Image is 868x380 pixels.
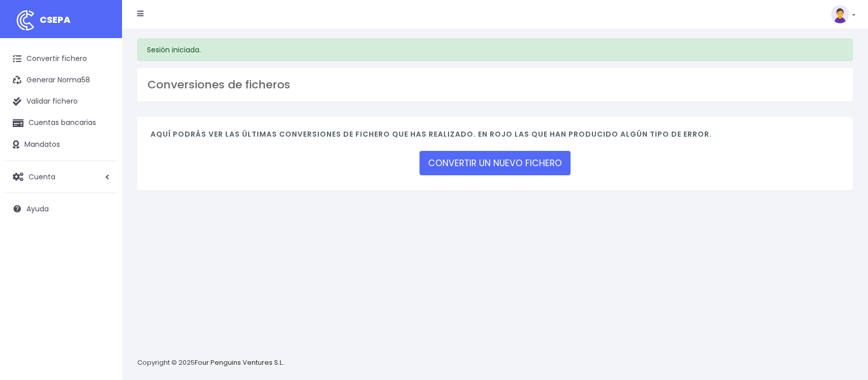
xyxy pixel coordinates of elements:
span: CSEPA [40,13,71,26]
h3: Conversiones de ficheros [147,78,843,91]
a: Mandatos [5,134,117,155]
a: Generar Norma58 [5,70,117,91]
h4: Aquí podrás ver las últimas conversiones de fichero que has realizado. En rojo las que han produc... [151,130,840,144]
img: logo [13,8,38,33]
div: Sesión iniciada. [137,39,853,61]
img: profile [831,5,849,23]
a: Cuentas bancarias [5,112,117,134]
span: Ayuda [26,204,49,214]
a: Four Penguins Ventures S.L. [195,358,284,367]
a: Ayuda [5,198,117,219]
p: Copyright © 2025 . [137,358,285,368]
a: Cuenta [5,166,117,187]
a: CONVERTIR UN NUEVO FICHERO [420,151,571,175]
a: Validar fichero [5,91,117,112]
span: Cuenta [28,171,55,181]
a: Convertir fichero [5,48,117,70]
